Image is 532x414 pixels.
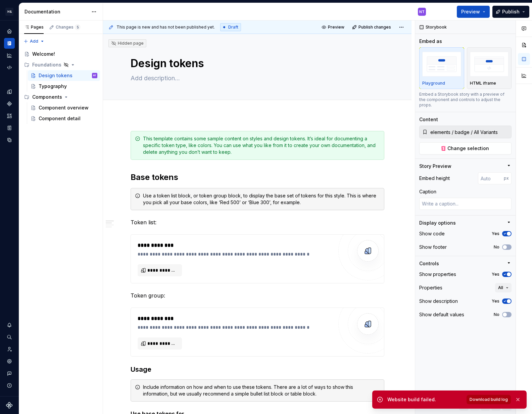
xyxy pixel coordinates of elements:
[419,271,456,278] div: Show properties
[4,38,15,49] a: Documentation
[470,52,509,76] img: placeholder
[4,320,15,330] button: Notifications
[358,25,391,30] span: Publish changes
[419,163,451,170] div: Story Preview
[419,298,458,305] div: Show description
[32,61,61,68] div: Foundations
[492,272,499,277] label: Yes
[30,39,38,44] span: Add
[419,244,447,250] div: Show footer
[422,81,445,86] p: Playground
[419,38,442,45] div: Embed as
[4,135,15,145] a: Data sources
[4,344,15,355] div: Invite team
[419,311,464,318] div: Show default values
[419,230,445,237] div: Show code
[28,102,100,113] a: Component overview
[28,113,100,124] a: Component detail
[492,298,499,304] label: Yes
[495,283,512,292] button: All
[1,4,17,19] button: H&
[447,145,489,152] span: Change selection
[129,55,383,72] textarea: Design tokens
[56,25,80,30] div: Changes
[419,163,512,170] button: Story Preview
[39,72,72,79] div: Design tokens
[131,172,384,183] h2: Base tokens
[492,6,529,18] button: Publish
[498,285,503,290] span: All
[131,291,384,300] p: Token group:
[419,116,438,123] div: Content
[419,260,439,267] div: Controls
[4,50,15,61] a: Analytics
[4,332,15,342] button: Search ⌘K
[5,8,13,16] div: H&
[6,402,13,409] svg: Supernova Logo
[4,110,15,121] a: Assets
[4,123,15,133] div: Storybook stories
[39,115,81,122] div: Component detail
[21,92,100,102] div: Components
[143,135,380,155] div: This template contains some sample content on styles and design tokens. It’s ideal for documentin...
[478,172,504,184] input: Auto
[28,70,100,81] a: Design tokensNT
[419,220,456,226] div: Display options
[21,59,100,70] div: Foundations
[131,218,384,226] p: Token list:
[39,83,67,90] div: Typography
[75,25,80,30] span: 5
[93,72,96,79] div: NT
[32,51,55,57] div: Welcome!
[320,22,347,32] button: Preview
[4,86,15,97] a: Design tokens
[39,104,89,111] div: Component overview
[387,396,463,403] div: Website build failed.
[25,8,88,15] div: Documentation
[419,175,450,182] div: Embed height
[4,356,15,367] a: Settings
[419,188,436,195] div: Caption
[422,52,461,76] img: placeholder
[4,62,15,73] div: Code automation
[21,49,100,124] div: Page tree
[494,312,499,317] label: No
[328,25,344,30] span: Preview
[24,25,44,30] div: Pages
[4,368,15,379] button: Contact support
[419,220,512,226] button: Display options
[419,47,464,89] button: placeholderPlayground
[116,25,215,30] span: This page is new and has not been published yet.
[457,6,490,18] button: Preview
[494,244,499,250] label: No
[419,9,425,14] div: NT
[492,231,499,236] label: Yes
[470,397,508,402] span: Download build log
[4,26,15,37] a: Home
[467,47,512,89] button: placeholderHTML iframe
[32,94,62,100] div: Components
[504,176,509,181] p: px
[419,260,512,267] button: Controls
[4,98,15,109] a: Components
[111,41,144,46] div: Hidden page
[467,395,511,404] button: Download build log
[461,8,480,15] span: Preview
[143,192,380,206] div: Use a token list block, or token group block, to display the base set of tokens for this style. T...
[228,25,238,30] span: Draft
[419,92,512,108] div: Embed a Storybook story with a preview of the component and controls to adjust the props.
[131,365,384,374] h3: Usage
[143,384,380,397] div: Include information on how and when to use these tokens. There are a lot of ways to show this inf...
[470,81,496,86] p: HTML iframe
